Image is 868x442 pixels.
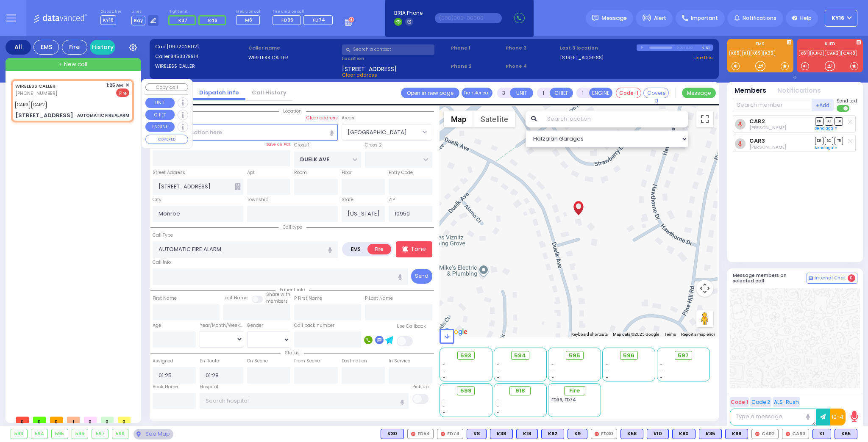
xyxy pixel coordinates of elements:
[595,432,599,436] img: red-radio-icon.svg
[200,393,409,409] input: Search hospital
[837,104,850,113] label: Turn off text
[551,397,598,403] div: FD36, FD74
[397,323,426,330] label: Use Callback
[112,429,128,439] div: 599
[223,295,248,301] label: Last Name
[541,429,564,439] div: K62
[247,322,263,329] label: Gender
[77,112,129,119] div: AUTOMATIC FIRE ALARM
[696,280,713,297] button: Map camera controls
[568,429,587,439] div: K9
[342,65,397,72] span: [STREET_ADDRESS]
[812,429,831,439] div: BLS
[672,429,696,439] div: BLS
[92,429,108,439] div: 597
[660,374,662,381] span: -
[701,44,713,51] div: K-61
[800,14,812,22] span: Help
[266,298,288,304] span: members
[750,397,771,407] button: Code 2
[810,50,824,56] a: KJFD
[313,17,325,23] span: FD74
[696,310,713,327] button: Drag Pegman onto the map to open Street View
[145,135,188,144] button: COVERED
[497,397,543,403] div: -
[168,9,229,14] label: Night unit
[153,384,178,390] label: Back Home
[367,244,391,254] label: Fire
[514,351,526,360] span: 594
[699,429,722,439] div: BLS
[15,90,57,97] span: [PHONE_NUMBER]
[153,295,177,302] label: First Name
[208,17,217,24] span: K46
[825,117,833,125] span: SO
[460,387,472,395] span: 599
[279,108,306,114] span: Location
[460,351,471,360] span: 593
[401,88,459,98] a: Open in new page
[742,50,750,56] a: K1
[743,14,776,22] span: Notifications
[116,88,129,97] span: Fire
[248,44,339,52] label: Caller name
[682,88,716,98] button: Message
[510,88,533,98] button: UNIT
[727,42,793,48] label: EMS
[451,63,503,70] span: Phone 2
[799,50,810,56] a: K61
[306,115,338,122] label: Clear address
[389,196,395,203] label: ZIP
[797,42,863,48] label: KJFD
[497,368,499,374] span: -
[381,429,404,439] div: K30
[848,274,855,282] span: 0
[751,50,762,56] a: K69
[278,224,306,230] span: Call type
[16,417,29,423] span: 0
[490,429,513,439] div: BLS
[52,429,68,439] div: 595
[381,429,404,439] div: BLS
[560,44,637,52] label: Last 3 location
[153,358,173,365] label: Assigned
[153,322,161,329] label: Age
[442,362,445,368] span: -
[442,326,470,337] a: Open this area in Google Maps (opens a new window)
[541,429,564,439] div: BLS
[435,13,502,23] input: (000)000-00000
[620,429,643,439] div: K58
[84,417,97,423] span: 0
[15,111,73,120] div: [STREET_ADDRESS]
[266,291,290,298] small: Share with
[773,397,800,407] button: ALS-Rush
[15,83,56,89] a: WIRELESS CALLER
[825,50,840,56] a: CAR2
[245,17,252,23] span: M6
[342,44,434,55] input: Search a contact
[647,429,669,439] div: K10
[835,137,843,145] span: TR
[62,40,87,55] div: Fire
[389,169,413,176] label: Entry Code
[125,82,129,89] span: ✕
[693,54,713,61] a: Use this
[473,110,515,127] button: Show satellite imagery
[247,169,255,176] label: Apt
[153,124,338,140] input: Search location here
[497,374,499,381] span: -
[273,9,336,14] label: Fire units on call
[170,53,198,60] span: 8458379914
[412,384,428,390] label: Pick up
[606,368,608,374] span: -
[763,50,775,56] a: K35
[342,72,377,78] span: Clear address
[245,88,293,97] a: Call History
[266,141,290,147] label: Save as POI
[131,16,145,25] span: Bay
[616,88,641,98] button: Code-1
[560,54,604,61] a: [STREET_ADDRESS]
[193,88,245,97] a: Dispatch info
[411,432,415,436] img: red-radio-icon.svg
[462,88,492,98] button: Transfer call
